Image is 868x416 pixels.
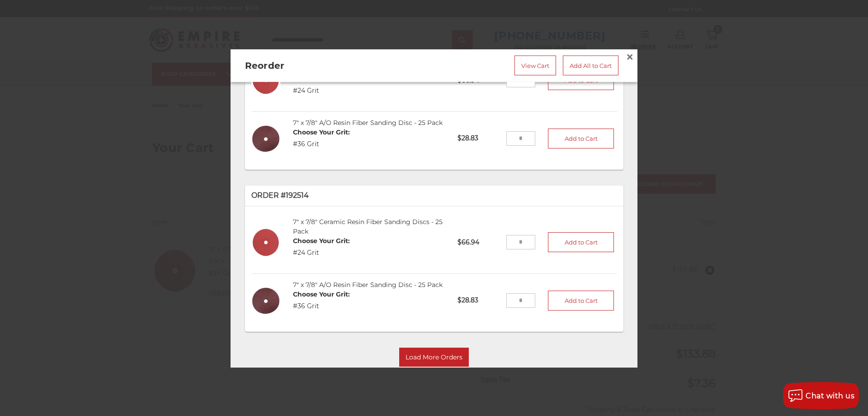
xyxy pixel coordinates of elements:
[783,382,859,409] button: Chat with us
[806,392,854,400] span: Chat with us
[251,286,281,316] img: 7
[293,218,443,236] a: 7" x 7/8" Ceramic Resin Fiber Sanding Discs - 25 Pack
[293,237,350,246] dt: Choose Your Grit:
[548,233,614,253] button: Add to Cart
[293,119,443,127] a: 7" x 7/8" A/O Resin Fiber Sanding Disc - 25 Pack
[548,291,614,311] button: Add to Cart
[626,48,634,65] span: ×
[548,129,614,148] button: Add to Cart
[293,128,350,138] dt: Choose Your Grit:
[399,348,469,367] button: Load More Orders
[293,290,350,300] dt: Choose Your Grit:
[451,290,506,312] p: $28.83
[293,281,443,289] a: 7" x 7/8" A/O Resin Fiber Sanding Disc - 25 Pack
[245,58,394,72] h2: Reorder
[563,55,618,75] a: Add All to Cart
[293,249,350,258] dd: #24 Grit
[623,49,637,64] a: Close
[251,228,281,258] img: 7
[251,191,617,201] p: Order #192514
[293,140,350,149] dd: #36 Grit
[293,302,350,311] dd: #36 Grit
[293,86,350,96] dd: #24 Grit
[451,231,506,253] p: $66.94
[251,124,281,153] img: 7
[514,55,556,75] a: View Cart
[451,128,506,150] p: $28.83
